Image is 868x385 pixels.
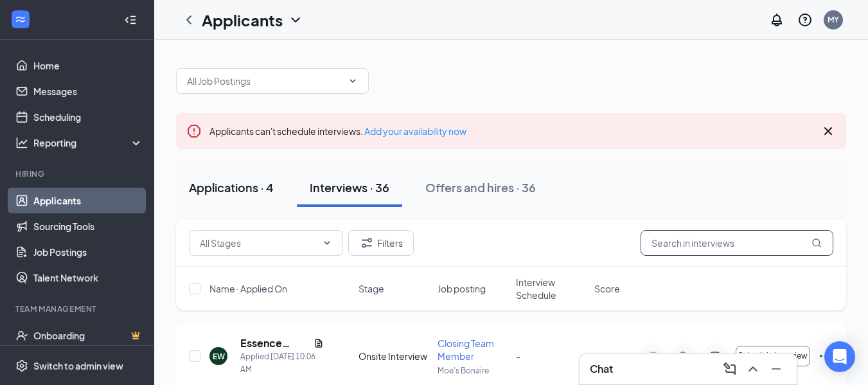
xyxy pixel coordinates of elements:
[187,74,342,88] input: All Job Postings
[736,346,810,366] button: Schedule interview
[15,303,141,314] div: Team Management
[209,282,287,295] span: Name · Applied On
[202,9,283,31] h1: Applicants
[438,365,508,376] p: Moe's Bonaire
[797,12,813,28] svg: QuestionInfo
[641,230,833,256] input: Search in interviews
[33,239,143,265] a: Job Postings
[33,104,143,130] a: Scheduling
[516,276,587,301] span: Interview Schedule
[15,359,28,372] svg: Settings
[359,282,384,295] span: Stage
[124,13,137,26] svg: Collapse
[738,352,808,361] span: Schedule interview
[181,12,197,28] svg: ChevronLeft
[425,179,536,195] div: Offers and hires · 36
[33,136,144,149] div: Reporting
[200,236,317,250] input: All Stages
[769,12,784,28] svg: Notifications
[33,78,143,104] a: Messages
[322,238,332,248] svg: ChevronDown
[213,351,225,362] div: EW
[516,350,520,362] span: -
[209,125,466,137] span: Applicants can't schedule interviews.
[359,235,375,251] svg: Filter
[14,13,27,26] svg: WorkstreamLogo
[348,76,358,86] svg: ChevronDown
[677,351,692,361] svg: Tag
[828,14,839,25] div: MY
[745,361,761,377] svg: ChevronUp
[288,12,303,28] svg: ChevronDown
[189,179,274,195] div: Applications · 4
[590,362,613,376] h3: Chat
[33,359,123,372] div: Switch to admin view
[707,351,723,361] svg: ActiveChat
[186,123,202,139] svg: Error
[720,359,740,379] button: ComposeMessage
[314,338,324,348] svg: Document
[33,188,143,213] a: Applicants
[646,351,661,361] svg: Note
[33,265,143,291] a: Talent Network
[594,282,620,295] span: Score
[359,350,429,363] div: Onsite Interview
[33,213,143,239] a: Sourcing Tools
[310,179,389,195] div: Interviews · 36
[820,123,836,139] svg: Cross
[15,168,141,179] div: Hiring
[348,230,414,256] button: Filter Filters
[766,359,786,379] button: Minimize
[33,323,143,348] a: OnboardingCrown
[811,238,822,248] svg: MagnifyingGlass
[240,350,324,376] div: Applied [DATE] 10:06 AM
[364,125,466,137] a: Add your availability now
[768,361,784,377] svg: Minimize
[240,336,308,350] h5: Essence [PERSON_NAME]
[824,341,855,372] div: Open Intercom Messenger
[438,337,494,362] span: Closing Team Member
[15,136,28,149] svg: Analysis
[438,282,486,295] span: Job posting
[722,361,738,377] svg: ComposeMessage
[818,348,833,364] svg: Ellipses
[33,53,143,78] a: Home
[743,359,763,379] button: ChevronUp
